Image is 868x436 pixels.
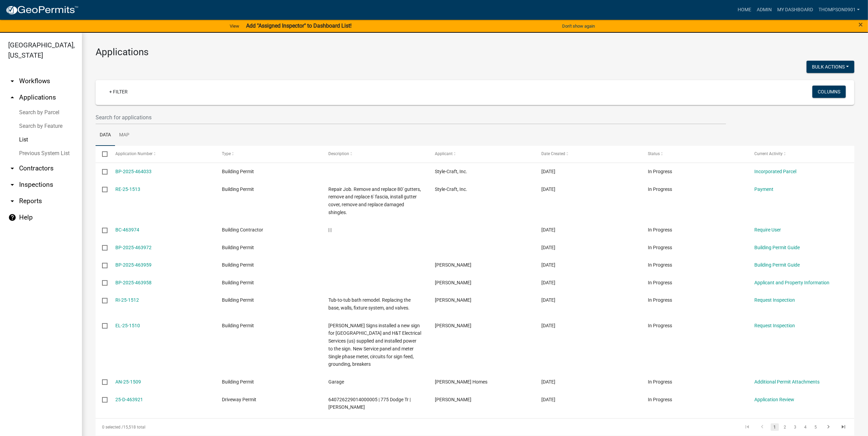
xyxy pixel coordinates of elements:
span: Garage [328,379,344,385]
a: go to previous page [756,423,769,431]
button: Don't show again [559,20,598,32]
span: Nicole Kegebein [435,262,471,268]
span: In Progress [648,323,672,328]
span: 08/14/2025 [541,280,555,285]
span: In Progress [648,262,672,268]
a: Building Permit Guide [754,245,800,250]
a: AN-25-1509 [115,379,141,385]
span: In Progress [648,397,672,402]
a: BC-463974 [115,227,139,232]
a: Data [96,124,115,146]
span: Date Created [541,151,565,156]
span: Style-Craft, Inc. [435,169,467,174]
span: Building Permit [222,169,254,174]
a: Incorporated Parcel [754,169,796,174]
i: arrow_drop_down [8,77,16,85]
span: 08/14/2025 [541,227,555,232]
span: 08/14/2025 [541,397,555,402]
span: In Progress [648,379,672,385]
span: Driveway Permit [222,397,256,402]
span: Curt Brown [435,297,471,303]
span: Building Permit [222,379,254,385]
span: Building Permit [222,262,254,268]
a: View [227,20,242,32]
a: Applicant and Property Information [754,280,829,285]
span: Current Activity [754,151,783,156]
li: page 2 [780,421,790,433]
span: Style-Craft, Inc. [435,186,467,192]
input: Search for applications [96,110,726,124]
button: Columns [812,86,846,98]
span: 640726229014000005 | 775 Dodge Tr | Tiemann Richard K [328,397,411,410]
span: 0 selected / [102,425,123,430]
span: Description [328,151,349,156]
span: Type [222,151,231,156]
span: 08/14/2025 [541,379,555,385]
span: | | [328,227,331,232]
a: BP-2025-464033 [115,169,152,174]
a: go to last page [837,423,850,431]
span: Building Permit [222,245,254,250]
span: Todd Gore Homes [435,379,487,385]
a: BP-2025-463959 [115,262,152,268]
a: BP-2025-463972 [115,245,152,250]
a: thompson0901 [816,3,863,16]
span: In Progress [648,297,672,303]
span: Steindler Signs installed a new sign for Sunset Hill and H&T Electrical Services (us) supplied an... [328,323,421,367]
h3: Applications [96,46,854,58]
span: paul shinn [435,397,471,402]
span: 08/14/2025 [541,169,555,174]
datatable-header-cell: Date Created [535,146,641,162]
i: arrow_drop_up [8,93,16,102]
a: RI-25-1512 [115,297,139,303]
span: Application Number [115,151,153,156]
a: go to first page [741,423,754,431]
a: Building Permit Guide [754,262,800,268]
span: 08/14/2025 [541,186,555,192]
i: arrow_drop_down [8,164,16,172]
a: 3 [791,423,799,431]
span: Building Permit [222,323,254,328]
datatable-header-cell: Select [96,146,109,162]
a: Require User [754,227,781,232]
div: 15,518 total [96,419,396,436]
span: Applicant [435,151,453,156]
a: My Dashboard [774,3,816,16]
span: Status [648,151,660,156]
span: × [858,20,863,29]
span: In Progress [648,169,672,174]
span: Building Permit [222,186,254,192]
span: Repair Job. Remove and replace 80' gutters, remove and replace 6' fascia, install gutter cover, r... [328,186,421,215]
a: go to next page [822,423,835,431]
span: 08/14/2025 [541,262,555,268]
a: Map [115,124,133,146]
a: RE-25-1513 [115,186,140,192]
a: Application Review [754,397,794,402]
a: Request Inspection [754,323,795,328]
i: arrow_drop_down [8,197,16,205]
a: BP-2025-463958 [115,280,152,285]
span: In Progress [648,280,672,285]
a: 5 [812,423,820,431]
li: page 1 [770,421,780,433]
i: help [8,213,16,222]
a: Home [735,3,754,16]
span: 08/14/2025 [541,323,555,328]
span: In Progress [648,245,672,250]
span: 08/14/2025 [541,297,555,303]
i: arrow_drop_down [8,181,16,189]
datatable-header-cell: Type [215,146,322,162]
a: 1 [771,423,779,431]
datatable-header-cell: Description [322,146,428,162]
li: page 5 [811,421,821,433]
li: page 4 [800,421,811,433]
strong: Add "Assigned Inspector" to Dashboard List! [246,22,352,29]
button: Close [858,20,863,29]
datatable-header-cell: Current Activity [748,146,854,162]
span: In Progress [648,186,672,192]
span: 08/14/2025 [541,245,555,250]
span: Building Permit [222,280,254,285]
span: Tub-to-tub bath remodel. Replacing the base, walls, fixture system, and valves. [328,297,411,311]
a: Payment [754,186,773,192]
a: Admin [754,3,774,16]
